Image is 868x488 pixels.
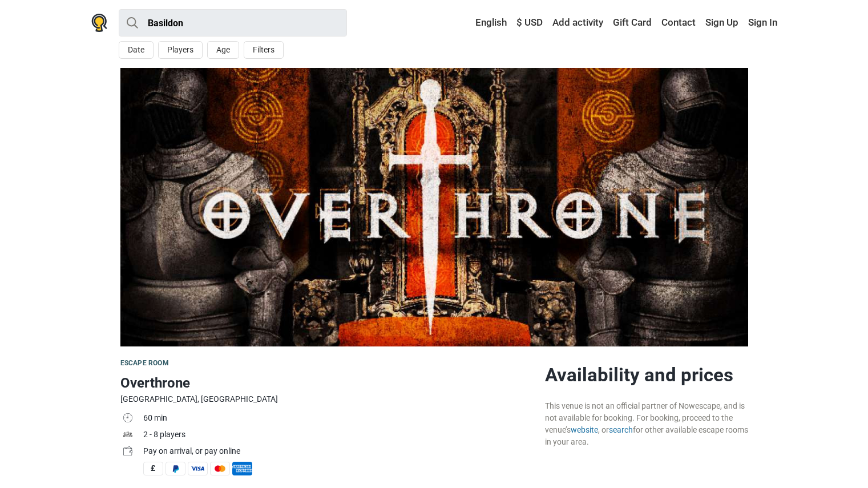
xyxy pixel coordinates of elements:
[188,462,208,475] span: Visa
[545,364,748,386] h2: Availability and prices
[550,13,606,33] a: Add activity
[232,462,252,475] span: American Express
[119,41,154,59] button: Date
[571,425,598,434] a: website
[158,41,203,59] button: Players
[143,411,536,427] td: 60 min
[745,13,777,33] a: Sign In
[514,13,546,33] a: $ USD
[120,359,169,367] span: Escape room
[610,13,655,33] a: Gift Card
[467,19,475,27] img: English
[210,462,230,475] span: MasterCard
[659,13,699,33] a: Contact
[545,400,748,448] div: This venue is not an official partner of Nowescape, and is not available for booking. For booking...
[143,427,536,444] td: 2 - 8 players
[119,9,347,37] input: try “London”
[703,13,741,33] a: Sign Up
[165,462,185,475] span: PayPal
[609,425,633,434] a: search
[120,393,536,405] div: [GEOGRAPHIC_DATA], [GEOGRAPHIC_DATA]
[91,14,107,32] img: Nowescape logo
[143,445,536,457] div: Pay on arrival, or pay online
[207,41,239,59] button: Age
[120,68,748,346] img: Overthrone photo 1
[244,41,284,59] button: Filters
[120,373,536,393] h1: Overthrone
[465,13,510,33] a: English
[143,462,163,475] span: Cash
